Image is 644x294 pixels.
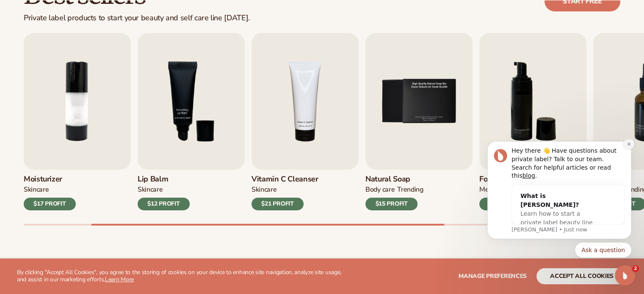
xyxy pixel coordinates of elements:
[24,33,131,210] a: 2 / 9
[17,269,351,283] p: By clicking "Accept All Cookies", you agree to the storing of cookies on your device to enhance s...
[100,103,157,118] button: Quick reply: Ask a question
[138,185,163,194] div: SKINCARE
[105,275,134,283] a: Learn More
[24,175,76,184] h3: Moisturizer
[365,185,395,194] div: BODY Care
[365,175,423,184] h3: Natural Soap
[138,198,190,210] div: $12 PROFIT
[632,265,639,272] span: 2
[13,103,157,118] div: Quick reply options
[365,33,473,210] a: 5 / 9
[138,175,190,184] h3: Lip Balm
[365,198,417,210] div: $15 PROFIT
[459,272,527,280] span: Manage preferences
[24,198,76,210] div: $17 PROFIT
[252,33,359,210] a: 4 / 9
[252,175,318,184] h3: Vitamin C Cleanser
[459,268,527,284] button: Manage preferences
[615,265,635,286] iframe: Intercom live chat
[479,33,586,210] a: 6 / 9
[252,185,276,194] div: Skincare
[252,198,304,210] div: $21 PROFIT
[138,33,245,210] a: 3 / 9
[397,185,423,194] div: TRENDING
[475,140,644,290] iframe: Intercom notifications message
[24,185,49,194] div: SKINCARE
[24,14,250,23] div: Private label products to start your beauty and self care line [DATE].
